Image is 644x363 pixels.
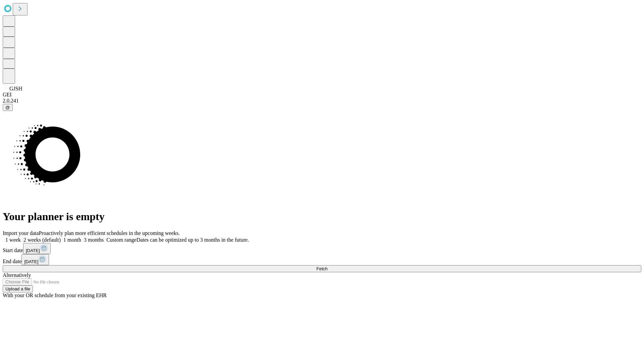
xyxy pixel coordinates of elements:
button: @ [3,104,13,111]
button: Fetch [3,265,641,272]
span: 1 month [63,237,81,243]
span: GJSH [9,86,22,91]
h1: Your planner is empty [3,210,641,223]
span: [DATE] [26,248,40,253]
span: Proactively plan more efficient schedules in the upcoming weeks. [39,230,180,236]
button: [DATE] [23,243,51,254]
span: Dates can be optimized up to 3 months in the future. [137,237,249,243]
button: Upload a file [3,285,33,292]
span: 2 weeks (default) [23,237,61,243]
span: 3 months [84,237,104,243]
div: GEI [3,92,641,98]
div: 2.0.241 [3,98,641,104]
div: Start date [3,243,641,254]
span: 1 week [5,237,21,243]
button: [DATE] [21,254,49,265]
span: @ [5,105,10,110]
span: Alternatively [3,272,31,278]
span: [DATE] [24,259,38,264]
span: Import your data [3,230,39,236]
span: With your OR schedule from your existing EHR [3,292,107,298]
span: Fetch [316,266,327,271]
span: Custom range [106,237,136,243]
div: End date [3,254,641,265]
